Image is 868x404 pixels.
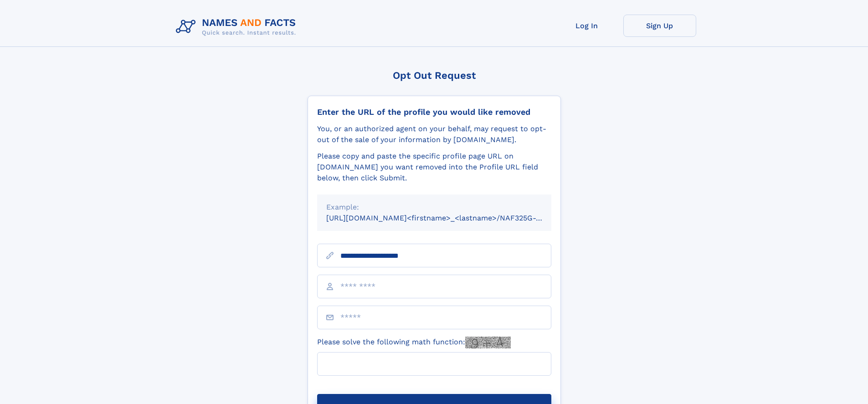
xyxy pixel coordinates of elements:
img: Logo Names and Facts [172,15,303,39]
div: Enter the URL of the profile you would like removed [317,107,551,117]
div: Example: [326,202,542,213]
div: You, or an authorized agent on your behalf, may request to opt-out of the sale of your informatio... [317,123,551,145]
a: Log In [550,15,623,37]
div: Please copy and paste the specific profile page URL on [DOMAIN_NAME] you want removed into the Pr... [317,151,551,184]
label: Please solve the following math function: [317,337,511,348]
small: [URL][DOMAIN_NAME]<firstname>_<lastname>/NAF325G-xxxxxxxx [326,214,569,222]
a: Sign Up [623,15,696,37]
div: Opt Out Request [308,70,561,81]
